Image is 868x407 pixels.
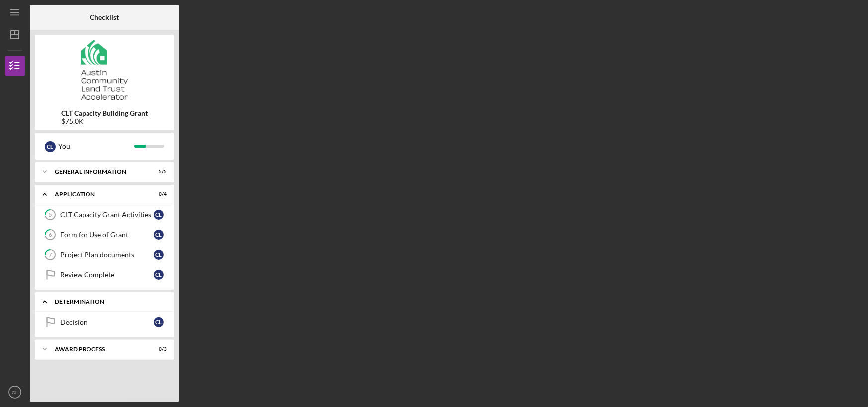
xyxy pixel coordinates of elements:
[40,265,169,285] a: Review CompleteCL
[154,210,164,220] div: C L
[60,211,154,219] div: CLT Capacity Grant Activities
[58,138,134,155] div: You
[40,312,169,332] a: DecisionCL
[40,205,169,225] a: 5CLT Capacity Grant ActivitiesCL
[55,191,142,197] div: Application
[35,40,174,100] img: Product logo
[149,169,167,175] div: 5 / 5
[60,231,154,239] div: Form for Use of Grant
[49,212,52,218] tspan: 5
[12,390,18,395] text: CL
[55,169,142,175] div: General Information
[61,117,148,125] div: $75.0K
[90,13,119,21] b: Checklist
[61,109,148,117] b: CLT Capacity Building Grant
[60,271,154,279] div: Review Complete
[45,141,56,152] div: C L
[55,299,162,305] div: Determination
[60,251,154,259] div: Project Plan documents
[149,346,167,352] div: 0 / 3
[49,232,52,238] tspan: 6
[55,346,142,352] div: Award Process
[60,318,154,326] div: Decision
[5,382,25,402] button: CL
[154,270,164,280] div: C L
[154,317,164,327] div: C L
[149,191,167,197] div: 0 / 4
[40,225,169,245] a: 6Form for Use of GrantCL
[49,252,52,258] tspan: 7
[154,230,164,240] div: C L
[40,245,169,265] a: 7Project Plan documentsCL
[154,250,164,260] div: C L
